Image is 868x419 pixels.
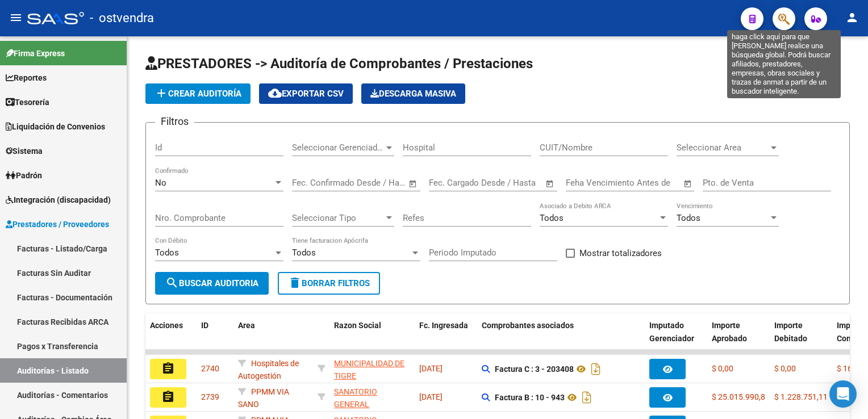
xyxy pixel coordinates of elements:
button: Open calendar [682,177,695,190]
span: Liquidación de Convenios [6,120,105,133]
app-download-masive: Descarga masiva de comprobantes (adjuntos) [361,83,465,104]
span: Padrón [6,169,42,182]
span: Sistema [6,145,43,157]
button: Open calendar [407,177,420,190]
mat-icon: person [845,11,859,24]
mat-icon: delete [288,276,302,290]
strong: Factura B : 10 - 943 [495,393,565,402]
datatable-header-cell: Razon Social [329,313,415,363]
span: Reportes [6,72,47,84]
button: Descarga Masiva [361,83,465,104]
mat-icon: menu [9,11,23,24]
datatable-header-cell: Acciones [145,313,197,363]
datatable-header-cell: Fc. Ingresada [415,313,477,363]
span: Integración (discapacidad) [6,194,111,206]
button: Exportar CSV [259,83,353,104]
span: Descarga Masiva [370,89,456,99]
span: PRESTADORES -> Auditoría de Comprobantes / Prestaciones [145,56,533,72]
input: End date [476,178,531,188]
span: $ 0,00 [712,364,733,373]
button: Borrar Filtros [278,272,380,295]
span: $ 0,00 [774,364,796,373]
span: ID [201,321,208,330]
span: [DATE] [419,392,443,401]
i: Descargar documento [589,360,603,378]
span: Seleccionar Gerenciador [292,143,384,153]
input: End date [339,178,394,188]
span: Importe Aprobado [712,321,747,343]
span: Tesorería [6,96,49,108]
span: $ 25.015.990,87 [712,392,770,401]
div: - 30546127652 [334,386,410,409]
mat-icon: assignment [161,362,175,375]
button: Open calendar [544,177,557,190]
span: Todos [292,248,316,258]
span: 2740 [201,364,219,373]
span: Hospitales de Autogestión [238,359,299,381]
span: Prestadores / Proveedores [6,218,109,231]
span: No [155,178,166,188]
datatable-header-cell: Area [233,313,313,363]
span: - ostvendra [90,6,154,31]
mat-icon: cloud_download [268,86,282,100]
span: 2739 [201,392,219,401]
datatable-header-cell: Comprobantes asociados [477,313,645,363]
button: Crear Auditoría [145,83,251,104]
datatable-header-cell: Importe Aprobado [707,313,770,363]
span: Todos [677,213,700,223]
button: Buscar Auditoria [155,272,269,295]
mat-icon: search [165,276,179,290]
span: Todos [540,213,564,223]
span: Firma Express [6,47,65,60]
span: Seleccionar Tipo [292,213,384,223]
span: Imputado Gerenciador [649,321,694,343]
span: PPMM VIA SANO [238,387,289,409]
span: Todos [155,248,179,258]
datatable-header-cell: ID [197,313,233,363]
strong: Factura C : 3 - 203408 [495,364,574,374]
input: Start date [429,178,466,188]
mat-icon: add [155,86,168,100]
span: MUNICIPALIDAD DE TIGRE [334,359,404,381]
span: Area [238,321,255,330]
datatable-header-cell: Imputado Gerenciador [645,313,707,363]
mat-icon: assignment [161,390,175,404]
span: Comprobantes asociados [482,321,574,330]
span: Buscar Auditoria [165,278,258,288]
h3: Filtros [155,114,194,129]
span: Acciones [150,321,183,330]
span: Exportar CSV [268,89,344,99]
span: Fc. Ingresada [419,321,468,330]
span: $ 1.228.751,11 [774,392,828,401]
div: Open Intercom Messenger [829,380,857,408]
datatable-header-cell: Importe Debitado [770,313,832,363]
span: Seleccionar Area [677,143,769,153]
input: Start date [292,178,329,188]
span: Crear Auditoría [155,89,241,99]
span: Mostrar totalizadores [579,246,662,260]
i: Descargar documento [579,388,594,407]
span: Razon Social [334,321,381,330]
span: [DATE] [419,364,443,373]
span: Borrar Filtros [288,278,370,288]
div: - 30999284899 [334,357,410,381]
span: Importe Debitado [774,321,807,343]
